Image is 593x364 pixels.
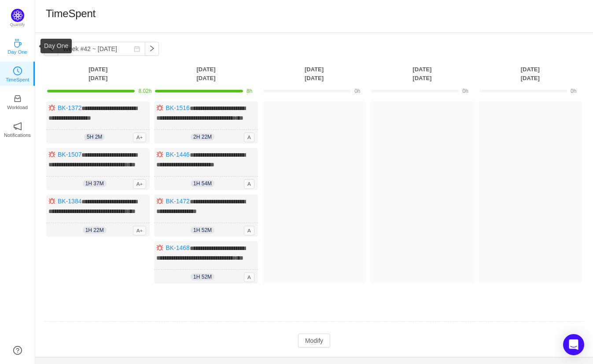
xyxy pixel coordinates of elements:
span: A+ [133,132,147,142]
p: Quantify [10,22,25,28]
span: 0h [354,88,360,94]
th: [DATE] [DATE] [44,65,152,83]
img: 10303 [156,244,163,251]
i: icon: notification [13,122,22,131]
img: 10303 [48,151,55,158]
a: BK-1372 [58,104,81,111]
a: BK-1507 [58,151,81,158]
div: Open Intercom Messenger [563,334,584,355]
span: 8h [247,88,252,94]
img: Quantify [11,9,24,22]
span: A+ [133,179,147,189]
span: 1h 22m [83,227,107,234]
span: A+ [133,226,147,235]
span: 2h 22m [191,133,214,140]
th: [DATE] [DATE] [152,65,260,83]
a: BK-1472 [166,198,189,205]
th: [DATE] [DATE] [368,65,476,83]
input: Select a week [58,42,145,56]
h1: TimeSpent [46,7,96,20]
a: icon: clock-circleTimeSpent [13,69,22,78]
a: icon: inboxWorkload [13,97,22,106]
span: 1h 37m [83,180,107,187]
span: A [244,179,254,189]
th: [DATE] [DATE] [476,65,584,83]
i: icon: calendar [134,46,140,52]
p: Workload [7,103,28,111]
span: 0h [571,88,576,94]
img: 10303 [156,198,163,205]
i: icon: coffee [13,39,22,48]
a: icon: question-circle [13,346,22,355]
a: BK-1384 [58,198,81,205]
span: 8.02h [138,88,151,94]
span: 0h [463,88,468,94]
img: 10303 [48,104,55,111]
span: 1h 52m [191,227,214,234]
i: icon: inbox [13,94,22,103]
a: BK-1468 [166,244,189,251]
span: 1h 52m [191,273,214,280]
button: Modify [298,334,330,348]
img: 10303 [156,151,163,158]
img: 10303 [156,104,163,111]
button: icon: left [44,42,58,56]
span: A [244,132,254,142]
th: [DATE] [DATE] [260,65,368,83]
span: 1h 54m [191,180,214,187]
span: A [244,272,254,282]
i: icon: clock-circle [13,66,22,75]
p: TimeSpent [6,76,29,84]
img: 10303 [48,198,55,205]
button: icon: right [145,42,159,56]
a: BK-1516 [166,104,189,111]
a: BK-1446 [166,151,189,158]
span: A [244,226,254,235]
a: icon: coffeeDay One [13,41,22,50]
p: Day One [7,48,27,56]
span: 5h 2m [84,133,105,140]
a: icon: notificationNotifications [13,125,22,133]
p: Notifications [4,131,31,139]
